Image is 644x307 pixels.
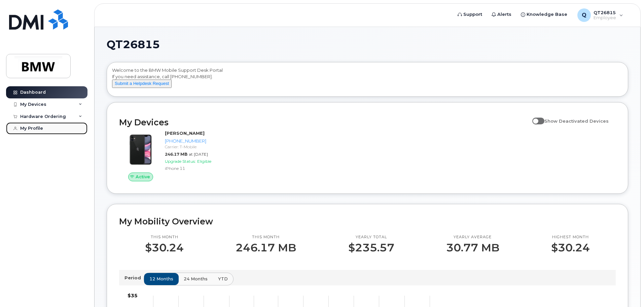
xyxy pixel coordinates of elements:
iframe: Messenger Launcher [615,278,639,302]
p: 246.17 MB [236,242,296,254]
p: Yearly total [348,235,394,240]
h2: My Devices [119,117,529,127]
span: QT26815 [107,39,160,50]
p: $30.24 [551,242,590,254]
p: Highest month [551,235,590,240]
div: iPhone 11 [165,165,235,171]
p: Yearly average [446,235,499,240]
div: Welcome to the BMW Mobile Support Desk Portal If you need assistance, call [PHONE_NUMBER]. [112,67,623,94]
p: Period [124,275,144,281]
tspan: $35 [128,293,138,299]
span: Upgrade Status: [165,159,196,164]
p: This month [236,235,296,240]
span: at [DATE] [189,152,208,157]
div: Carrier: T-Mobile [165,144,235,150]
span: 24 months [184,276,208,282]
span: Active [136,174,150,180]
p: $235.57 [348,242,394,254]
span: YTD [218,276,228,282]
span: Eligible [197,159,211,164]
span: 246.17 MB [165,152,187,157]
input: Show Deactivated Devices [532,115,538,120]
p: 30.77 MB [446,242,499,254]
p: $30.24 [145,242,184,254]
span: Show Deactivated Devices [544,118,609,124]
img: iPhone_11.jpg [124,133,157,166]
strong: [PERSON_NAME] [165,130,205,136]
div: [PHONE_NUMBER] [165,138,235,144]
button: Submit a Helpdesk Request [112,80,172,88]
a: Submit a Helpdesk Request [112,81,172,86]
p: This month [145,235,184,240]
a: Active[PERSON_NAME][PHONE_NUMBER]Carrier: T-Mobile246.17 MBat [DATE]Upgrade Status:EligibleiPhone 11 [119,130,237,181]
h2: My Mobility Overview [119,216,616,226]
